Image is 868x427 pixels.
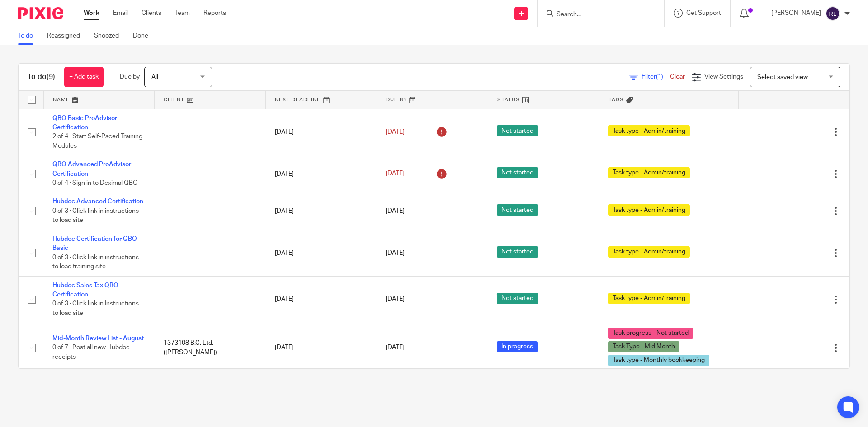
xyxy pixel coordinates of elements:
span: [DATE] [386,344,405,351]
td: [DATE] [266,109,377,155]
td: [DATE] [266,192,377,230]
span: Not started [497,204,538,216]
td: [DATE] [266,323,377,373]
input: Search [556,11,637,19]
span: Task type - Admin/training [608,293,690,304]
td: [DATE] [266,230,377,276]
a: Clients [142,9,161,18]
span: View Settings [704,74,743,80]
td: [DATE] [266,155,377,192]
td: [DATE] [266,276,377,323]
span: 0 of 3 · Click link in instructions to load training site [52,254,139,270]
span: In progress [497,341,538,352]
span: 0 of 7 · Post all new Hubdoc receipts [52,344,130,360]
span: Task type - Admin/training [608,246,690,258]
span: [DATE] [386,129,405,135]
span: Task type - Admin/training [608,125,690,136]
span: [DATE] [386,171,405,177]
a: Hubdoc Certification for QBO - Basic [52,236,141,251]
a: Email [113,9,128,18]
a: QBO Advanced ProAdvisor Certification [52,161,131,177]
a: + Add task [64,67,104,87]
span: Get Support [686,10,721,16]
a: Reassigned [47,27,87,45]
span: All [151,74,158,80]
span: (9) [47,73,55,80]
img: Pixie [18,7,63,19]
a: Snoozed [94,27,126,45]
span: 0 of 3 · Click link in Instructions to load site [52,301,139,317]
span: 0 of 3 · Click link in instructions to load site [52,208,139,224]
span: Task progress - Not started [608,328,693,339]
a: Work [84,9,99,18]
a: Done [133,27,155,45]
span: Select saved view [757,74,808,80]
span: Not started [497,246,538,258]
a: QBO Basic ProAdvisor Certification [52,115,117,131]
a: To do [18,27,40,45]
span: 2 of 4 · Start Self-Paced Training Modules [52,133,142,149]
span: Task type - Monthly bookkeeping [608,355,709,366]
a: Hubdoc Advanced Certification [52,198,143,205]
a: Team [175,9,190,18]
a: Hubdoc Sales Tax QBO Certification [52,282,118,298]
span: Not started [497,125,538,136]
td: 1373108 B.C. Ltd. ([PERSON_NAME]) [155,323,266,373]
span: Filter [642,74,670,80]
p: [PERSON_NAME] [771,9,821,18]
span: Task type - Admin/training [608,167,690,178]
p: Due by [120,72,140,81]
span: [DATE] [386,208,405,214]
span: Task type - Admin/training [608,204,690,216]
h1: To do [28,72,55,82]
span: Task Type - Mid Month [608,341,679,352]
span: Not started [497,293,538,304]
span: 0 of 4 · Sign in to Deximal QBO [52,180,138,186]
a: Clear [670,74,685,80]
span: (1) [656,74,663,80]
a: Mid-Month Review List - August [52,335,144,342]
a: Reports [203,9,226,18]
span: [DATE] [386,250,405,256]
span: Not started [497,167,538,178]
img: svg%3E [826,6,840,21]
span: [DATE] [386,296,405,303]
span: Tags [609,97,624,102]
